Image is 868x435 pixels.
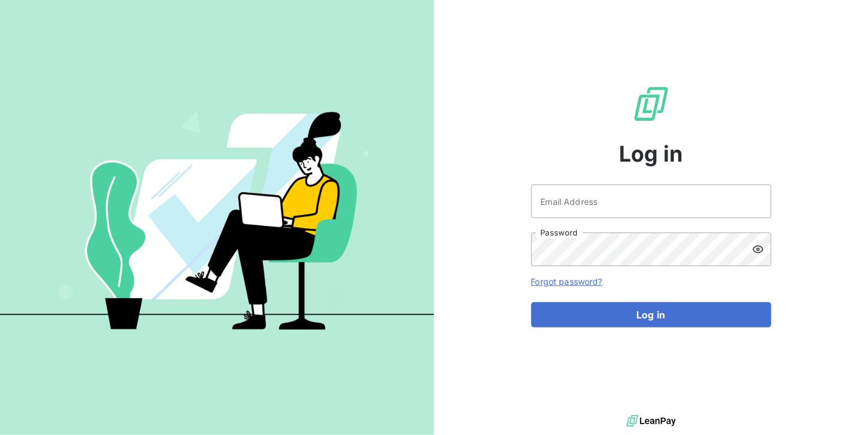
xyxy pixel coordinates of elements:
a: Forgot password? [531,276,603,287]
img: logo [627,412,676,430]
button: Log in [531,302,771,327]
img: LeanPay Logo [632,85,671,123]
span: Log in [619,138,683,170]
input: placeholder [531,184,771,218]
